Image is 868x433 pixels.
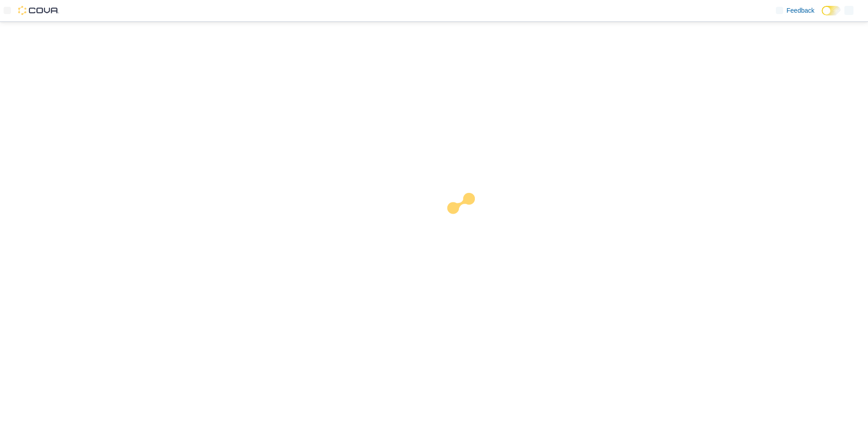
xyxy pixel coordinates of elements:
input: Dark Mode [822,6,841,15]
a: Feedback [772,1,818,20]
img: Cova [18,6,59,15]
img: cova-loader [434,186,502,254]
span: Dark Mode [822,15,822,16]
span: Feedback [787,6,814,15]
